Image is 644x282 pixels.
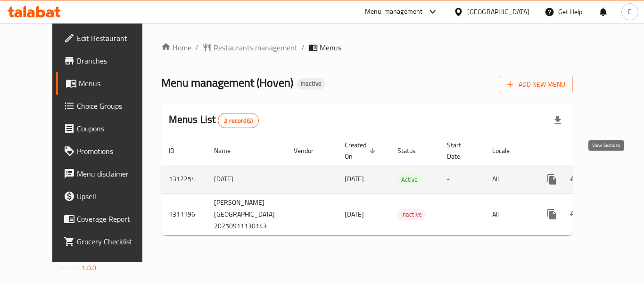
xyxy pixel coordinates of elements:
td: - [439,165,485,193]
a: Upsell [56,185,160,208]
table: enhanced table [161,137,639,235]
span: 2 record(s) [218,116,258,125]
div: Inactive [297,78,325,89]
span: Version: [57,262,80,274]
div: Total records count [218,113,259,128]
span: Menus [79,78,152,89]
span: Created On [345,139,379,162]
span: Active [397,174,421,185]
span: Restaurants management [214,42,297,53]
span: ID [169,145,187,156]
span: Add New Menu [507,79,565,90]
span: Choice Groups [77,100,152,112]
span: Branches [77,55,152,66]
span: Upsell [77,191,152,202]
span: E [628,7,632,17]
a: Coverage Report [56,208,160,230]
button: more [541,168,563,191]
a: Coupons [56,117,160,140]
a: Branches [56,49,160,72]
td: 1311196 [161,193,206,235]
span: Menus [320,42,341,53]
td: [DATE] [206,165,286,193]
span: Coverage Report [77,213,152,225]
div: Active [397,174,421,185]
span: Start Date [447,139,473,162]
span: Edit Restaurant [77,32,152,44]
td: [PERSON_NAME][GEOGRAPHIC_DATA] 20250911130143 [206,193,286,235]
a: Grocery Checklist [56,230,160,253]
a: Restaurants management [202,42,297,53]
span: Coupons [77,123,152,134]
td: - [439,193,485,235]
span: [DATE] [345,208,364,220]
a: Edit Restaurant [56,27,160,49]
td: All [485,165,533,193]
th: Actions [533,137,639,165]
span: Name [214,145,243,156]
span: 1.0.0 [82,262,96,274]
span: Promotions [77,145,152,157]
td: All [485,193,533,235]
a: Promotions [56,140,160,162]
a: Menus [56,72,160,95]
li: / [195,42,198,53]
span: Status [397,145,428,156]
button: Change Status [563,203,586,226]
div: Inactive [397,209,426,220]
span: Menu management ( Hoven ) [161,72,293,93]
span: Vendor [294,145,326,156]
div: [GEOGRAPHIC_DATA] [467,7,529,17]
td: 1312254 [161,165,206,193]
span: Menu disclaimer [77,168,152,179]
a: Home [161,42,191,53]
nav: breadcrumb [161,42,573,53]
span: Inactive [297,80,325,88]
span: Locale [492,145,522,156]
a: Choice Groups [56,95,160,117]
span: Inactive [397,209,426,220]
div: Menu-management [365,6,423,17]
a: Menu disclaimer [56,162,160,185]
button: more [541,203,563,226]
button: Add New Menu [500,76,573,93]
span: Grocery Checklist [77,236,152,247]
div: Export file [546,109,569,132]
h2: Menus List [169,113,259,128]
li: / [301,42,305,53]
span: [DATE] [345,173,364,185]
